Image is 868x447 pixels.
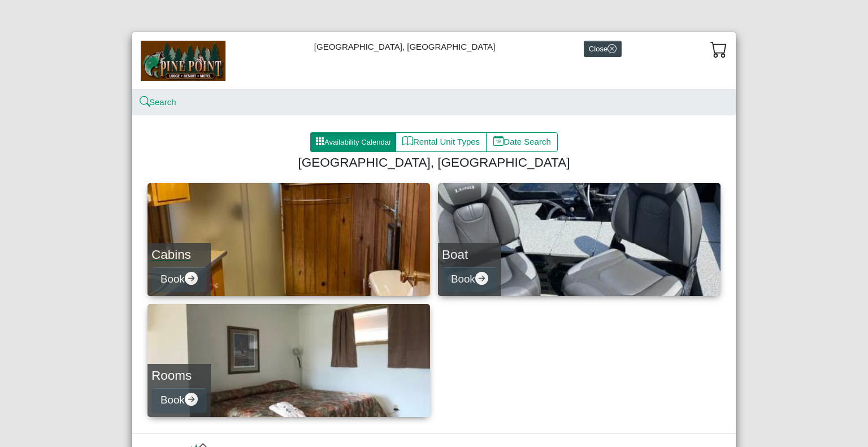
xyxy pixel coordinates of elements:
svg: arrow right circle fill [185,272,198,285]
div: [GEOGRAPHIC_DATA], [GEOGRAPHIC_DATA] [132,32,736,89]
svg: grid3x3 gap fill [315,137,324,146]
button: Bookarrow right circle fill [151,388,207,413]
button: calendar dateDate Search [486,132,558,153]
button: grid3x3 gap fillAvailability Calendar [310,132,396,153]
svg: arrow right circle fill [185,393,198,406]
img: b144ff98-a7e1-49bd-98da-e9ae77355310.jpg [141,41,225,80]
svg: book [402,136,413,146]
svg: cart [710,41,727,58]
button: bookRental Unit Types [396,132,487,153]
svg: search [141,98,149,106]
h4: Rooms [151,368,207,383]
h4: Cabins [151,247,207,262]
a: searchSearch [141,97,176,107]
svg: x circle [607,44,617,53]
button: Bookarrow right circle fill [442,267,497,292]
h4: Boat [442,247,497,262]
button: Closex circle [584,41,622,57]
svg: arrow right circle fill [475,272,488,285]
button: Bookarrow right circle fill [151,267,207,292]
h4: [GEOGRAPHIC_DATA], [GEOGRAPHIC_DATA] [152,155,716,170]
svg: calendar date [493,136,504,146]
